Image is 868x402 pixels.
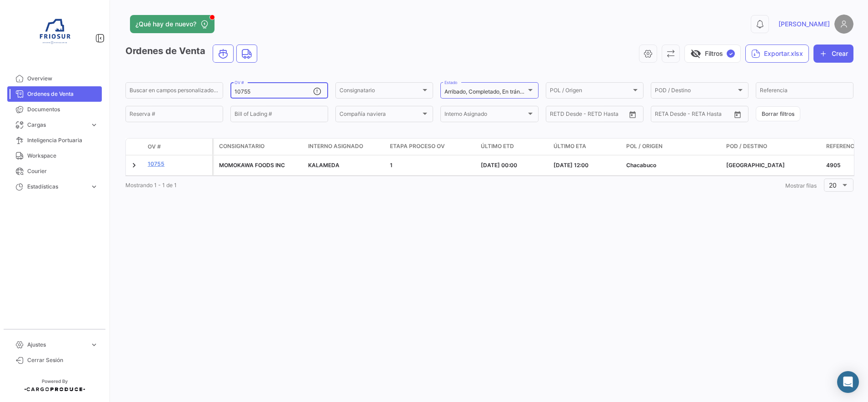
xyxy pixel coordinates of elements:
[386,139,477,155] datatable-header-cell: Etapa Proceso OV
[684,45,741,63] button: visibility_offFiltros✓
[148,160,209,168] a: 10755
[27,341,86,349] span: Ajustes
[90,121,98,129] span: expand_more
[550,89,631,95] span: POL / Origen
[554,142,586,150] span: Último ETA
[7,71,102,86] a: Overview
[7,102,102,117] a: Documentos
[304,139,386,155] datatable-header-cell: Interno Asignado
[573,112,609,119] input: Hasta
[27,121,86,129] span: Cargas
[144,139,212,154] datatable-header-cell: OV #
[27,356,98,364] span: Cerrar Sesión
[813,45,853,63] button: Crear
[837,371,859,393] div: Abrir Intercom Messenger
[27,105,98,114] span: Documentos
[655,112,671,119] input: Desde
[7,133,102,148] a: Inteligencia Portuaria
[27,152,98,160] span: Workspace
[7,86,102,102] a: Ordenes de Venta
[125,182,177,189] span: Mostrando 1 - 1 de 1
[130,15,215,33] button: ¿Qué hay de nuevo?
[690,48,701,59] span: visibility_off
[444,112,526,119] span: Interno Asignado
[731,108,744,121] button: Open calendar
[550,112,566,119] input: Desde
[148,143,161,151] span: OV #
[726,142,767,150] span: POD / Destino
[90,183,98,191] span: expand_more
[237,45,257,62] button: Land
[554,162,589,169] span: [DATE] 12:00
[785,182,817,189] span: Mostrar filas
[829,181,837,189] span: 20
[32,11,77,56] img: 6ea6c92c-e42a-4aa8-800a-31a9cab4b7b0.jpg
[481,162,517,169] span: [DATE] 00:00
[7,164,102,179] a: Courier
[444,88,604,95] mat-select-trigger: Arribado, Completado, En tránsito, Carga de Detalles Pendiente
[756,106,800,121] button: Borrar filtros
[678,112,714,119] input: Hasta
[826,142,865,150] span: Referencia #
[655,89,736,95] span: POD / Destino
[481,142,514,150] span: Último ETD
[27,136,98,144] span: Inteligencia Portuaria
[214,139,304,155] datatable-header-cell: Consignatario
[477,139,550,155] datatable-header-cell: Último ETD
[27,90,98,98] span: Ordenes de Venta
[308,142,363,150] span: Interno Asignado
[390,162,393,169] span: 1
[130,161,139,170] a: Expand/Collapse Row
[626,108,639,121] button: Open calendar
[623,139,723,155] datatable-header-cell: POL / Origen
[550,139,623,155] datatable-header-cell: Último ETA
[745,45,809,63] button: Exportar.xlsx
[339,89,421,95] span: Consignatario
[727,50,735,58] span: ✓
[778,20,830,29] span: [PERSON_NAME]
[726,161,819,169] div: [GEOGRAPHIC_DATA]
[308,162,339,169] span: KALAMEDA
[7,148,102,164] a: Workspace
[834,15,853,34] img: placeholder-user.png
[90,341,98,349] span: expand_more
[27,167,98,175] span: Courier
[826,162,841,169] span: 4905
[339,112,421,119] span: Compañía naviera
[219,142,264,150] span: Consignatario
[219,162,285,169] span: MOMOKAWA FOODS INC
[27,74,98,83] span: Overview
[135,20,196,29] span: ¿Qué hay de nuevo?
[27,183,86,191] span: Estadísticas
[125,45,260,63] h3: Ordenes de Venta
[626,161,719,169] div: Chacabuco
[213,45,233,62] button: Ocean
[390,142,445,150] span: Etapa Proceso OV
[723,139,823,155] datatable-header-cell: POD / Destino
[626,142,663,150] span: POL / Origen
